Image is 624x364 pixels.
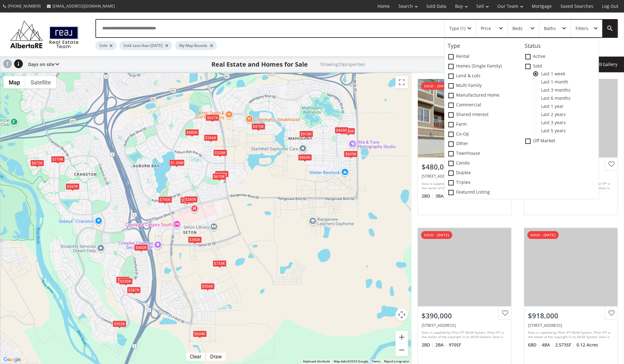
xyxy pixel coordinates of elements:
[444,159,521,168] label: Condo
[95,41,116,50] div: Sold
[215,171,229,177] div: $639K
[44,0,118,12] a: [EMAIL_ADDRESS][DOMAIN_NAME]
[7,19,82,50] img: Logo
[542,342,554,348] span: 4 BA
[422,162,507,172] div: $480,000
[211,60,308,69] h1: Real Estate and Homes for Sale
[528,323,614,328] div: 81 Masters Common SE, Calgary, AB T3M2B6
[169,159,184,166] div: $1.39M
[528,330,612,340] div: Data is supplied by Pillar 9™ MLS® System. Pillar 9™ is the owner of the copyright in its MLS® Sy...
[521,52,598,62] label: Active
[8,3,41,9] span: [PHONE_NUMBER]
[444,52,521,62] label: Rental
[528,311,614,321] div: $918,000
[444,81,521,91] label: Multi family
[395,76,408,88] button: Toggle fullscreen view
[422,323,507,328] div: 4150 Seton Drive SE #405, Calgary, AB T3M 3C7
[184,196,197,203] div: $245K
[134,245,148,251] div: $460K
[213,149,227,156] div: $328K
[341,128,355,134] div: $690K
[411,73,518,221] a: sold - [DATE]$480,000[STREET_ADDRESS][PERSON_NAME]Data is supplied by Pillar 9™ MLS® System. Pill...
[188,236,201,243] div: $390K
[444,100,521,110] label: Commercial
[444,139,521,149] label: Other
[320,62,365,67] h2: Showing 29 properties
[591,57,624,72] div: Gallery
[422,193,434,199] span: 2 BD
[335,127,348,134] div: $469K
[422,311,507,321] div: $390,000
[521,62,598,71] label: Sold
[422,330,506,340] div: Data is supplied by Pillar 9™ MLS® System. Pillar 9™ is the owner of the copyright in its MLS® Sy...
[538,104,564,109] span: Last 1 year
[175,41,217,50] div: My Map Bounds
[435,342,447,348] span: 2 BA
[422,174,507,179] div: 534 Cranford Drive SE, Calgary, AB T3M 2P7
[422,181,506,191] div: Data is supplied by Pillar 9™ MLS® System. Pillar 9™ is the owner of the copyright in its MLS® Sy...
[344,151,358,157] div: $605K
[116,276,130,283] div: $480K
[298,154,312,161] div: $869K
[444,168,521,178] label: Duplex
[444,91,521,100] label: Manufactured Home
[205,114,219,121] div: $627K
[538,96,571,101] span: Last 6 months
[65,183,79,190] div: $597K
[521,136,598,146] label: Off Market
[212,260,226,267] div: $735K
[538,79,568,84] span: Last 1 month
[444,178,521,188] label: Triplex
[193,331,207,337] div: $604K
[449,26,465,31] div: Type (1)
[204,134,217,141] div: $366K
[598,61,617,68] span: Gallery
[25,57,59,72] div: Days on site
[158,196,172,203] div: $790K
[112,321,126,327] div: $503K
[334,360,368,363] span: Map data ©2025 Google
[449,342,461,348] span: 970 SF
[200,283,214,290] div: $550K
[3,76,25,88] button: Show street map
[51,156,64,163] div: $719K
[119,278,132,285] div: $350K
[422,342,434,348] span: 2 BD
[186,354,205,360] div: Click to clear.
[206,354,226,360] div: Click to draw.
[576,342,598,348] span: 0.12 Acres
[299,131,313,137] div: $918K
[576,26,588,31] div: Filters
[180,197,194,204] div: $335K
[212,174,226,180] div: $670K
[25,76,56,88] button: Show satellite imagery
[384,360,409,363] a: Report a map error
[395,308,408,321] button: Map camera controls
[188,354,203,360] div: Clear
[2,356,23,364] img: Google
[544,26,556,31] div: Baths
[444,120,521,129] label: Farm
[303,359,330,364] button: Keyboard shortcuts
[444,62,521,71] label: Homes (Single Family)
[127,287,140,293] div: $387K
[481,26,491,31] div: Price
[538,88,571,93] span: Last 3 months
[538,71,565,76] span: Last 1 week
[395,344,408,356] button: Zoom out
[119,41,172,50] div: Sold: Less than [DATE]
[444,129,521,139] label: Co-op
[372,360,380,363] a: Terms
[528,342,540,348] span: 6 BD
[538,112,566,117] span: Last 2 years
[53,3,115,9] span: [EMAIL_ADDRESS][DOMAIN_NAME]
[444,149,521,159] label: Townhouse
[521,43,598,49] h4: Status
[538,128,566,133] span: Last 5 years
[185,129,199,136] div: $880K
[444,188,521,197] label: Featured Listing
[444,110,521,120] label: Shared Interest
[512,26,523,31] div: Beds
[444,71,521,81] label: Land & Lots
[395,331,408,343] button: Zoom in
